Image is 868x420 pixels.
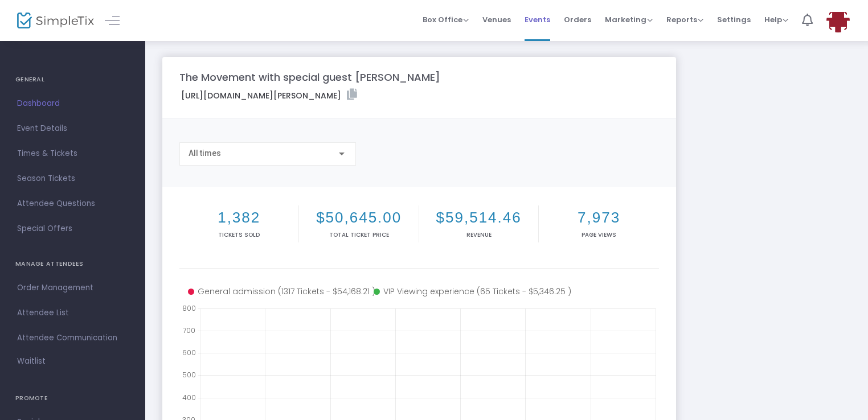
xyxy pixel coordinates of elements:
span: Dashboard [17,96,128,111]
h2: $59,514.46 [421,209,536,227]
span: Special Offers [17,221,128,236]
span: Attendee List [17,306,128,320]
span: Help [764,14,788,25]
span: Events [525,5,550,34]
span: Waitlist [17,356,46,367]
span: Venues [482,5,511,34]
text: 400 [182,392,196,402]
text: 600 [182,348,196,357]
h4: GENERAL [15,68,130,91]
p: Page Views [541,230,656,239]
span: All times [189,149,221,158]
text: 500 [182,370,196,380]
span: Season Tickets [17,171,128,186]
span: Box Office [423,14,469,25]
p: Tickets sold [182,230,296,239]
span: Marketing [605,14,653,25]
text: 800 [182,303,196,313]
text: 700 [183,326,195,335]
h2: 1,382 [182,209,296,227]
label: [URL][DOMAIN_NAME][PERSON_NAME] [181,89,357,102]
h2: 7,973 [541,209,656,227]
p: Revenue [421,230,536,239]
span: Reports [666,14,703,25]
span: Attendee Questions [17,196,128,211]
span: Settings [717,5,751,34]
span: Orders [564,5,591,34]
h4: MANAGE ATTENDEES [15,253,130,275]
m-panel-title: The Movement with special guest [PERSON_NAME] [179,69,440,85]
h2: $50,645.00 [301,209,416,227]
span: Attendee Communication [17,331,128,345]
p: Total Ticket Price [301,230,416,239]
span: Order Management [17,281,128,295]
span: Times & Tickets [17,146,128,161]
span: Event Details [17,121,128,136]
h4: PROMOTE [15,387,130,410]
